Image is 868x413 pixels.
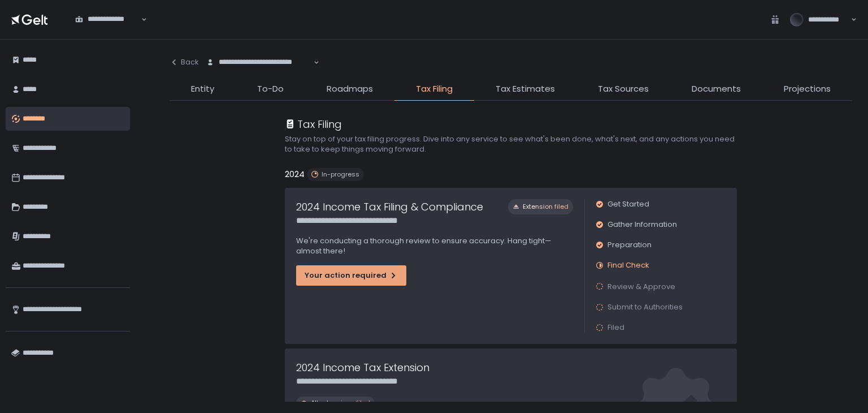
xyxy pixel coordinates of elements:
[607,240,652,250] span: Preparation
[607,260,649,270] span: Final Check
[607,302,683,312] span: Submit to Authorities
[199,51,319,75] div: Search for option
[322,170,359,179] span: In-progress
[68,8,147,32] div: Search for option
[206,67,313,79] input: Search for option
[607,322,624,333] span: Filed
[327,83,373,96] span: Roadmaps
[257,83,284,96] span: To-Do
[75,24,140,36] input: Search for option
[170,51,199,74] button: Back
[296,360,429,375] h1: 2024 Income Tax Extension
[170,57,199,67] div: Back
[305,270,398,281] div: Your action required
[285,134,737,154] h2: Stay on top of your tax filing progress. Dive into any service to see what's been done, what's ne...
[598,83,649,96] span: Tax Sources
[496,83,555,96] span: Tax Estimates
[311,399,370,407] span: All extensions filed
[296,199,483,214] h1: 2024 Income Tax Filing & Compliance
[784,83,831,96] span: Projections
[607,281,675,292] span: Review & Approve
[285,117,342,132] div: Tax Filing
[296,236,573,256] p: We're conducting a thorough review to ensure accuracy. Hang tight—almost there!
[285,168,305,181] h2: 2024
[523,203,568,211] span: Extension filed
[692,83,741,96] span: Documents
[296,265,406,286] button: Your action required
[607,220,677,230] span: Gather Information
[416,83,453,96] span: Tax Filing
[607,199,649,209] span: Get Started
[191,83,214,96] span: Entity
